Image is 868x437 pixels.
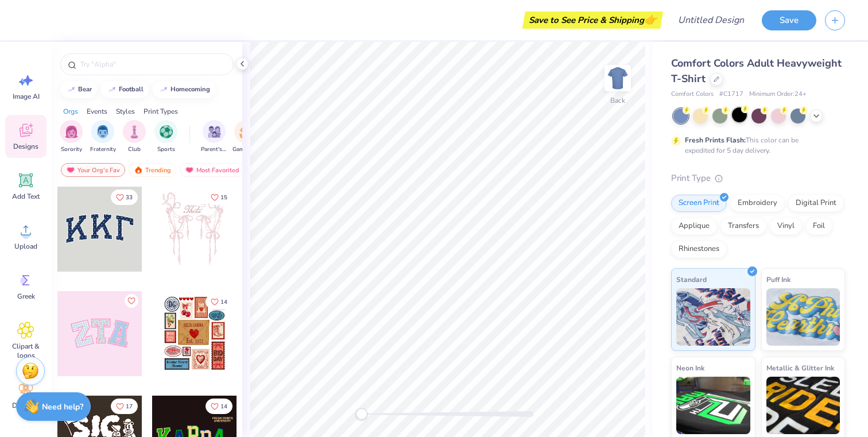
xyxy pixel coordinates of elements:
img: trend_line.gif [159,86,168,93]
div: filter for Game Day [232,120,259,154]
img: Back [606,67,629,90]
span: Standard [676,273,707,285]
input: Untitled Design [669,9,753,32]
span: Designs [13,142,38,151]
img: Puff Ink [766,288,840,346]
div: Applique [671,218,717,235]
img: Metallic & Glitter Ink [766,377,840,434]
strong: Fresh Prints Flash: [685,136,746,145]
div: This color can be expedited for 5 day delivery. [685,135,826,156]
div: filter for Sorority [60,120,83,154]
img: Game Day Image [239,125,253,138]
button: filter button [90,120,116,154]
div: filter for Fraternity [90,120,116,154]
button: Like [206,294,232,310]
span: 15 [220,195,227,200]
div: Back [610,95,625,106]
div: Trending [129,163,176,177]
span: Sports [157,145,175,154]
span: Greek [17,292,35,301]
span: 17 [126,404,133,409]
div: Your Org's Fav [61,163,125,177]
span: Metallic & Glitter Ink [766,362,834,374]
div: Styles [116,106,135,117]
span: 14 [220,404,227,409]
img: Sports Image [160,125,173,138]
strong: Need help? [42,401,83,412]
div: Digital Print [788,195,844,212]
img: trend_line.gif [67,86,76,93]
span: Upload [14,242,37,251]
span: Comfort Colors Adult Heavyweight T-Shirt [671,56,842,86]
span: Parent's Weekend [201,145,227,154]
div: Foil [805,218,832,235]
img: Fraternity Image [96,125,109,138]
img: most_fav.gif [66,166,75,174]
div: Transfers [720,218,766,235]
div: Accessibility label [356,408,367,420]
div: Print Type [671,172,845,185]
div: Most Favorited [180,163,245,177]
div: filter for Sports [154,120,177,154]
span: 14 [220,299,227,305]
button: bear [60,81,97,98]
span: 👉 [644,13,657,26]
button: Like [125,294,138,308]
img: most_fav.gif [185,166,194,174]
span: Puff Ink [766,273,790,285]
span: # C1717 [719,90,743,99]
div: Print Types [144,106,178,117]
div: Orgs [63,106,78,117]
div: Vinyl [770,218,802,235]
span: Clipart & logos [7,342,45,360]
img: Parent's Weekend Image [208,125,221,138]
span: Fraternity [90,145,116,154]
span: Comfort Colors [671,90,714,99]
button: Like [206,399,232,414]
span: Decorate [12,401,40,410]
span: Club [128,145,141,154]
button: Like [111,190,138,205]
span: Minimum Order: 24 + [749,90,807,99]
button: filter button [201,120,227,154]
img: trend_line.gif [107,86,117,93]
span: Sorority [61,145,82,154]
div: Rhinestones [671,241,727,258]
button: football [101,81,149,98]
button: Like [111,399,138,414]
button: Save [762,10,816,30]
button: filter button [154,120,177,154]
span: Game Day [232,145,259,154]
span: Neon Ink [676,362,704,374]
img: Club Image [128,125,141,138]
div: homecoming [170,86,210,92]
button: filter button [60,120,83,154]
div: Save to See Price & Shipping [525,11,660,29]
button: homecoming [153,81,215,98]
input: Try "Alpha" [79,59,226,70]
span: Image AI [13,92,40,101]
button: Like [206,190,232,205]
img: Neon Ink [676,377,750,434]
button: filter button [232,120,259,154]
span: 33 [126,195,133,200]
div: filter for Club [123,120,146,154]
img: trending.gif [134,166,143,174]
span: Add Text [12,192,40,201]
div: bear [78,86,92,92]
img: Sorority Image [65,125,78,138]
div: Screen Print [671,195,727,212]
img: Standard [676,288,750,346]
button: filter button [123,120,146,154]
div: football [119,86,144,92]
div: Embroidery [730,195,785,212]
div: filter for Parent's Weekend [201,120,227,154]
div: Events [87,106,107,117]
